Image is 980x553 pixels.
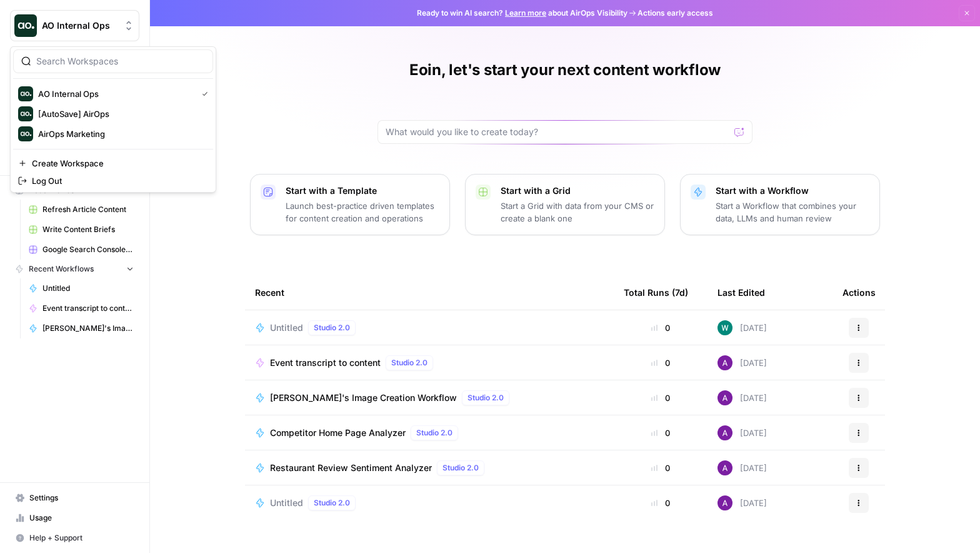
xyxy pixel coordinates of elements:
[314,322,350,333] span: Studio 2.0
[501,200,654,225] p: Start a Grid with data from your CMS or create a blank one
[467,392,504,403] span: Studio 2.0
[13,172,213,190] a: Log Out
[717,425,732,440] img: 9uvzjib2qmv3i6bts2bnzxw8kqpp
[270,427,406,439] span: Competitor Home Page Analyzer
[270,462,432,474] span: Restaurant Review Sentiment Analyzer
[255,425,604,440] a: Competitor Home Page AnalyzerStudio 2.0
[624,275,688,310] div: Total Runs (7d)
[255,320,604,335] a: UntitledStudio 2.0
[38,88,192,100] span: AO Internal Ops
[42,244,134,255] span: Google Search Console - [DOMAIN_NAME]
[270,497,303,509] span: Untitled
[270,322,303,334] span: Untitled
[255,390,604,405] a: [PERSON_NAME]'s Image Creation WorkflowStudio 2.0
[717,355,767,370] div: [DATE]
[717,390,732,405] img: 9uvzjib2qmv3i6bts2bnzxw8kqpp
[417,8,627,19] span: Ready to win AI search? about AirOps Visibility
[314,497,350,509] span: Studio 2.0
[717,355,732,370] img: 9uvzjib2qmv3i6bts2bnzxw8kqpp
[23,278,139,298] a: Untitled
[409,60,721,80] h1: Eoin, let's start your next content workflow
[624,462,697,474] div: 0
[270,392,457,404] span: [PERSON_NAME]'s Image Creation Workflow
[32,175,203,187] span: Log Out
[10,508,139,528] a: Usage
[23,240,139,260] a: Google Search Console - [DOMAIN_NAME]
[18,126,33,141] img: AirOps Marketing Logo
[29,492,134,504] span: Settings
[13,155,213,172] a: Create Workspace
[10,260,139,278] button: Recent Workflows
[270,357,381,369] span: Event transcript to content
[10,46,216,193] div: Workspace: AO Internal Ops
[10,528,139,548] button: Help + Support
[637,8,713,19] span: Actions early access
[18,86,33,101] img: AO Internal Ops Logo
[10,488,139,508] a: Settings
[717,320,732,335] img: vaiar9hhcrg879pubqop5lsxqhgw
[42,323,134,334] span: [PERSON_NAME]'s Image Creation Workflow
[250,174,450,235] button: Start with a TemplateLaunch best-practice driven templates for content creation and operations
[442,462,479,474] span: Studio 2.0
[624,497,697,509] div: 0
[23,298,139,318] a: Event transcript to content
[501,185,654,197] p: Start with a Grid
[286,185,439,197] p: Start with a Template
[38,108,203,120] span: [AutoSave] AirOps
[42,204,134,215] span: Refresh Article Content
[680,174,880,235] button: Start with a WorkflowStart a Workflow that combines your data, LLMs and human review
[386,126,729,138] input: What would you like to create today?
[717,460,767,475] div: [DATE]
[717,390,767,405] div: [DATE]
[42,224,134,235] span: Write Content Briefs
[255,275,604,310] div: Recent
[624,357,697,369] div: 0
[23,318,139,338] a: [PERSON_NAME]'s Image Creation Workflow
[416,427,452,439] span: Studio 2.0
[29,263,94,275] span: Recent Workflows
[38,128,203,140] span: AirOps Marketing
[624,427,697,439] div: 0
[42,283,134,294] span: Untitled
[842,275,876,310] div: Actions
[624,392,697,404] div: 0
[286,200,439,225] p: Launch best-practice driven templates for content creation and operations
[29,532,134,544] span: Help + Support
[255,355,604,370] a: Event transcript to contentStudio 2.0
[391,357,427,368] span: Studio 2.0
[717,425,767,440] div: [DATE]
[505,8,546,18] a: Learn more
[36,55,205,68] input: Search Workspaces
[18,106,33,121] img: [AutoSave] AirOps Logo
[29,512,134,524] span: Usage
[42,19,117,32] span: AO Internal Ops
[23,200,139,220] a: Refresh Article Content
[717,275,765,310] div: Last Edited
[255,460,604,475] a: Restaurant Review Sentiment AnalyzerStudio 2.0
[32,157,203,170] span: Create Workspace
[10,10,139,41] button: Workspace: AO Internal Ops
[624,322,697,334] div: 0
[23,220,139,240] a: Write Content Briefs
[717,495,767,510] div: [DATE]
[717,320,767,335] div: [DATE]
[465,174,665,235] button: Start with a GridStart a Grid with data from your CMS or create a blank one
[14,14,37,37] img: AO Internal Ops Logo
[255,495,604,510] a: UntitledStudio 2.0
[716,200,869,225] p: Start a Workflow that combines your data, LLMs and human review
[716,185,869,197] p: Start with a Workflow
[717,460,732,475] img: 9uvzjib2qmv3i6bts2bnzxw8kqpp
[717,495,732,510] img: 9uvzjib2qmv3i6bts2bnzxw8kqpp
[42,303,134,314] span: Event transcript to content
